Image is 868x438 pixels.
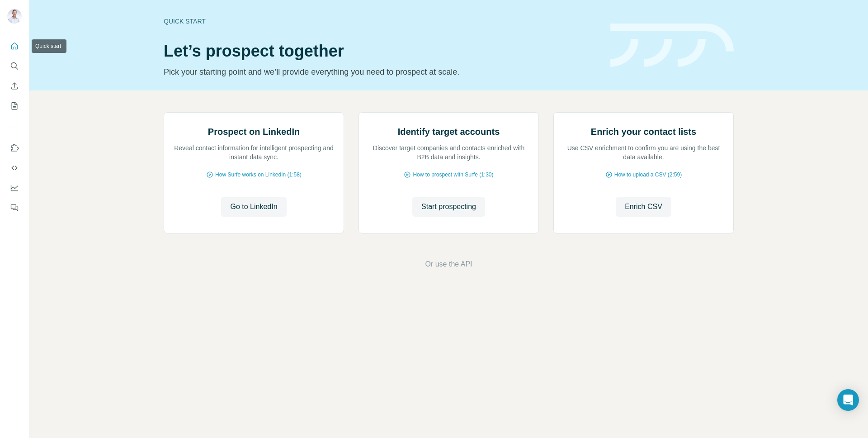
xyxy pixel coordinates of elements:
[412,197,485,217] button: Start prospecting
[368,143,529,162] p: Discover target companies and contacts enriched with B2B data and insights.
[413,171,493,179] span: How to prospect with Surfe (1:30)
[425,259,472,270] button: Or use the API
[7,38,22,54] button: Quick start
[7,78,22,94] button: Enrich CSV
[221,197,286,217] button: Go to LinkedIn
[7,160,22,176] button: Use Surfe API
[837,389,859,411] div: Open Intercom Messenger
[164,42,599,60] h1: Let’s prospect together
[421,201,476,212] span: Start prospecting
[7,58,22,74] button: Search
[7,140,22,156] button: Use Surfe on LinkedIn
[7,9,22,24] img: Avatar
[208,125,300,138] h2: Prospect on LinkedIn
[164,66,599,78] p: Pick your starting point and we’ll provide everything you need to prospect at scale.
[591,125,696,138] h2: Enrich your contact lists
[7,180,22,196] button: Dashboard
[625,201,662,212] span: Enrich CSV
[164,17,599,26] div: Quick start
[398,125,500,138] h2: Identify target accounts
[7,98,22,114] button: My lists
[563,143,724,162] p: Use CSV enrichment to confirm you are using the best data available.
[215,171,302,179] span: How Surfe works on LinkedIn (1:58)
[7,200,22,216] button: Feedback
[173,143,335,162] p: Reveal contact information for intelligent prospecting and instant data sync.
[230,201,277,212] span: Go to LinkedIn
[610,24,734,67] img: banner
[614,171,682,179] span: How to upload a CSV (2:59)
[616,197,671,217] button: Enrich CSV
